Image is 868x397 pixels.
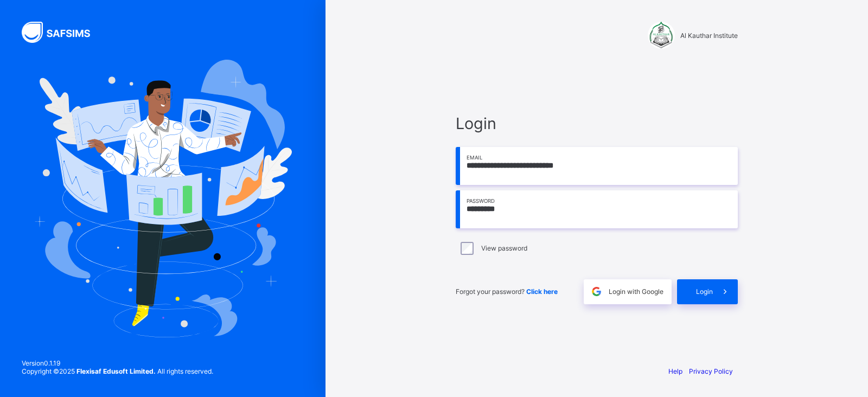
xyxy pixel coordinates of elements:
[680,31,738,40] span: Al Kauthar Institute
[456,114,738,133] span: Login
[456,287,558,296] span: Forgot your password?
[22,359,213,367] span: Version 0.1.19
[76,367,156,375] strong: Flexisaf Edusoft Limited.
[590,285,603,298] img: google.396cfc9801f0270233282035f929180a.svg
[22,367,213,375] span: Copyright © 2025 All rights reserved.
[22,22,103,43] img: SAFSIMS Logo
[689,367,733,375] a: Privacy Policy
[609,287,663,296] span: Login with Google
[34,60,292,337] img: Hero Image
[668,367,682,375] a: Help
[481,244,527,252] label: View password
[526,287,558,296] a: Click here
[696,287,713,296] span: Login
